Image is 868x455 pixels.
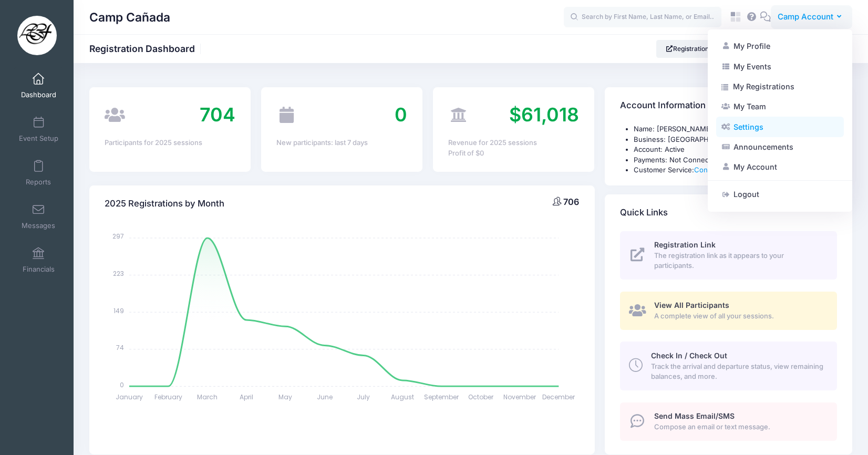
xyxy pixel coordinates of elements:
[778,11,833,23] span: Camp Account
[716,137,844,157] a: Announcements
[317,392,333,401] tspan: June
[634,135,837,145] li: Business: [GEOGRAPHIC_DATA]
[22,221,55,230] span: Messages
[17,16,57,55] img: Camp Cañada
[14,111,64,148] a: Event Setup
[14,154,64,191] a: Reports
[694,166,730,174] a: Contact Us
[563,197,579,207] span: 706
[651,361,825,382] span: Track the arrival and departure status, view remaining balances, and more.
[634,165,837,175] li: Customer Service:
[116,392,143,401] tspan: January
[26,178,51,187] span: Reports
[21,90,56,99] span: Dashboard
[116,343,124,352] tspan: 74
[716,117,844,137] a: Settings
[120,380,124,389] tspan: 0
[620,91,706,121] h4: Account Information
[14,242,64,278] a: Financials
[357,392,370,401] tspan: July
[654,411,735,420] span: Send Mass Email/SMS
[654,301,729,309] span: View All Participants
[391,392,414,401] tspan: August
[105,189,224,219] h4: 2025 Registrations by Month
[395,103,407,126] span: 0
[654,422,825,432] span: Compose an email or text message.
[113,269,124,278] tspan: 223
[276,138,407,148] div: New participants: last 7 days
[634,124,837,135] li: Name: [PERSON_NAME]
[716,97,844,117] a: My Team
[14,67,64,104] a: Dashboard
[620,342,837,390] a: Check In / Check Out Track the arrival and departure status, view remaining balances, and more.
[197,392,218,401] tspan: March
[771,5,852,29] button: Camp Account
[200,103,235,126] span: 704
[113,306,124,315] tspan: 149
[716,157,844,177] a: My Account
[716,77,844,97] a: My Registrations
[14,198,64,235] a: Messages
[634,144,837,155] li: Account: Active
[543,392,576,401] tspan: December
[89,43,204,54] h1: Registration Dashboard
[425,392,460,401] tspan: September
[654,251,825,271] span: The registration link as it appears to your participants.
[716,56,844,76] a: My Events
[654,311,825,322] span: A complete view of all your sessions.
[89,5,170,29] h1: Camp Cañada
[564,7,721,28] input: Search by First Name, Last Name, or Email...
[620,198,668,227] h4: Quick Links
[654,240,716,249] span: Registration Link
[112,232,124,241] tspan: 297
[278,392,292,401] tspan: May
[620,231,837,280] a: Registration Link The registration link as it appears to your participants.
[509,103,579,126] span: $61,018
[651,351,727,360] span: Check In / Check Out
[716,184,844,204] a: Logout
[19,134,58,143] span: Event Setup
[656,40,732,58] a: Registration Link
[154,392,182,401] tspan: February
[448,138,579,158] div: Revenue for 2025 sessions Profit of $0
[503,392,536,401] tspan: November
[716,36,844,56] a: My Profile
[634,155,837,166] li: Payments: Not Connected
[23,265,55,274] span: Financials
[105,138,235,148] div: Participants for 2025 sessions
[468,392,494,401] tspan: October
[620,292,837,330] a: View All Participants A complete view of all your sessions.
[620,402,837,441] a: Send Mass Email/SMS Compose an email or text message.
[240,392,253,401] tspan: April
